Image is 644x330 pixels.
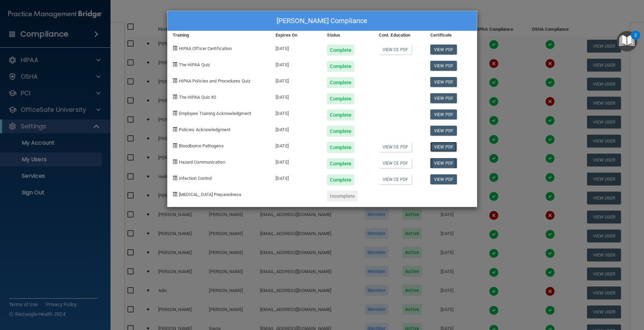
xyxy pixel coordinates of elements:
[270,88,322,104] div: [DATE]
[270,137,322,153] div: [DATE]
[430,61,457,71] a: View PDF
[425,31,477,39] div: Certificate
[327,142,354,153] div: Complete
[270,169,322,185] div: [DATE]
[167,31,271,39] div: Training
[270,120,322,137] div: [DATE]
[179,78,250,84] span: HIPAA Policies and Procedures Quiz
[327,45,354,56] div: Complete
[327,126,354,137] div: Complete
[379,45,412,55] a: View CE PDF
[179,46,232,51] span: HIPAA Officer Certification
[430,109,457,119] a: View PDF
[379,142,412,152] a: View CE PDF
[179,111,251,116] span: Employee Training Acknowledgment
[167,11,477,31] div: [PERSON_NAME] Compliance
[327,191,358,202] div: Incomplete
[270,56,322,72] div: [DATE]
[430,174,457,184] a: View PDF
[270,39,322,56] div: [DATE]
[270,31,322,39] div: Expires On
[270,104,322,120] div: [DATE]
[327,61,354,72] div: Complete
[327,93,354,104] div: Complete
[179,192,242,197] span: [MEDICAL_DATA] Preparedness
[327,109,354,120] div: Complete
[327,174,354,185] div: Complete
[179,143,224,148] span: Bloodborne Pathogens
[179,95,217,100] span: The HIPAA Quiz #2
[179,176,212,181] span: Infection Control
[430,126,457,136] a: View PDF
[525,281,636,309] iframe: Drift Widget Chat Controller
[430,45,457,55] a: View PDF
[322,31,373,39] div: Status
[430,93,457,103] a: View PDF
[327,158,354,169] div: Complete
[379,174,412,184] a: View CE PDF
[179,127,230,132] span: Policies Acknowledgment
[179,159,225,165] span: Hazard Communication
[617,31,637,51] button: Open Resource Center, 2 new notifications
[430,158,457,168] a: View PDF
[179,62,210,67] span: The HIPAA Quiz
[327,77,354,88] div: Complete
[430,77,457,87] a: View PDF
[374,31,425,39] div: Cont. Education
[634,35,637,44] div: 2
[379,158,412,168] a: View CE PDF
[270,72,322,88] div: [DATE]
[430,142,457,152] a: View PDF
[270,153,322,169] div: [DATE]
